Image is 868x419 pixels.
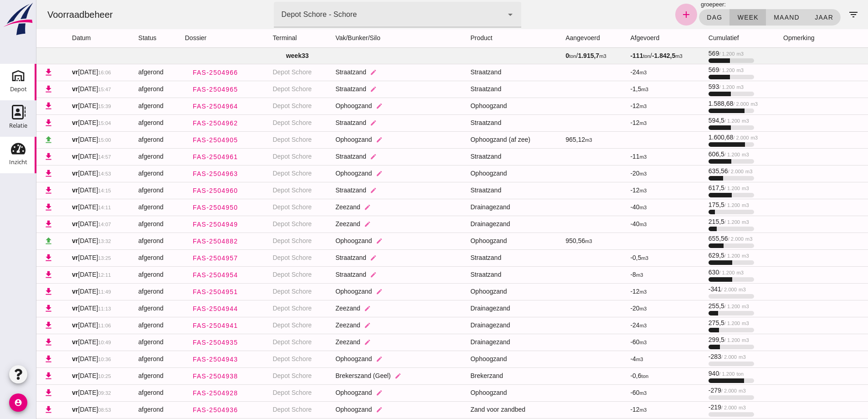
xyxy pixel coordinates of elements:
th: aangevoerd [522,29,586,47]
small: m3 [700,67,707,73]
i: download [7,118,17,128]
span: FAS-2504941 [156,322,202,329]
td: Depot Schore [229,283,292,300]
small: 14:07 [62,222,74,227]
th: datum [28,29,95,47]
td: Straatzand [426,64,522,81]
a: FAS-2504882 [149,233,209,249]
span: 1.588,68 [672,100,721,107]
span: FAS-2504961 [156,153,202,160]
small: m3 [603,154,611,160]
a: FAS-2504943 [149,351,209,367]
td: Straatzand [292,266,426,283]
td: Straatzand [292,249,426,266]
td: Zeezand [292,216,426,233]
i: edit [334,187,340,194]
i: download [7,84,17,94]
td: afgerond [95,64,141,81]
a: FAS-2504951 [149,284,209,300]
th: vak/bunker/silo [292,29,426,47]
strong: -1.842,5 [616,52,639,59]
td: Zeezand [292,334,426,351]
td: Brekerszand (Geel) [292,367,426,384]
td: Drainagezand [426,300,522,317]
strong: 1.915,7 [541,52,563,59]
span: FAS-2504938 [156,372,202,380]
span: 940 [672,370,707,377]
a: FAS-2504938 [149,368,209,384]
span: 629,5 [672,252,713,259]
span: -1,5 [594,85,612,93]
span: 255,5 [672,302,713,310]
a: FAS-2504961 [149,149,209,165]
small: m3 [700,51,707,57]
i: edit [334,271,340,278]
small: / 1.200 [683,51,698,57]
i: edit [339,136,346,143]
th: dossier [141,29,229,47]
i: edit [339,170,346,177]
td: Zeezand [292,317,426,334]
i: arrow_drop_down [468,9,479,20]
td: Depot Schore [229,317,292,334]
td: Depot Schore [229,148,292,165]
td: Straatzand [292,182,426,199]
div: Inzicht [9,159,27,165]
td: Depot Schore [229,300,292,317]
small: m3 [603,120,611,126]
span: 569 [672,50,707,57]
i: download [7,253,17,263]
small: m3 [709,236,716,242]
span: 606,5 [672,150,713,158]
td: afgerond [95,182,141,199]
td: Drainagezand [426,334,522,351]
span: FAS-2504905 [156,136,202,144]
a: FAS-2504944 [149,300,209,317]
span: [DATE] [36,153,74,160]
strong: vr [36,85,41,93]
td: afgerond [95,317,141,334]
i: edit [328,204,334,211]
td: Depot Schore [229,131,292,148]
td: Drainagezand [426,317,522,334]
i: edit [334,254,340,261]
i: download [7,67,17,77]
span: FAS-2504951 [156,288,202,295]
td: Depot Schore [229,384,292,401]
span: [DATE] [36,85,74,93]
a: FAS-2504963 [149,166,209,182]
span: FAS-2504928 [156,389,202,397]
a: FAS-2504966 [149,64,209,81]
td: Straatzand [426,266,522,283]
span: -219 [672,403,709,411]
div: Voorraadbeheer [4,8,83,21]
small: m3 [705,118,713,124]
i: edit [334,86,340,93]
a: FAS-2504950 [149,199,209,216]
td: Ophoogzand [292,131,426,148]
span: [DATE] [36,68,74,76]
td: Straatzand [426,81,522,98]
a: FAS-2504954 [149,267,209,283]
span: maand [737,14,763,21]
td: Depot Schore [229,114,292,131]
i: upload [7,135,17,145]
td: Depot Schore [229,182,292,199]
span: 593 [672,83,707,90]
a: FAS-2504957 [149,250,209,266]
td: Zeezand [292,300,426,317]
i: edit [328,322,334,329]
small: m3 [705,219,713,225]
a: FAS-2504965 [149,81,209,98]
td: Ophoogzand (af zee) [426,131,522,148]
small: 14:11 [62,205,74,210]
a: FAS-2504962 [149,115,209,131]
td: Straatzand [426,114,522,131]
i: edit [334,153,340,160]
a: FAS-2504960 [149,182,209,199]
span: -11 [594,153,610,160]
small: 15:39 [62,103,74,109]
small: / 2.000 [697,101,712,107]
span: -20 [594,170,610,177]
i: edit [358,372,365,379]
